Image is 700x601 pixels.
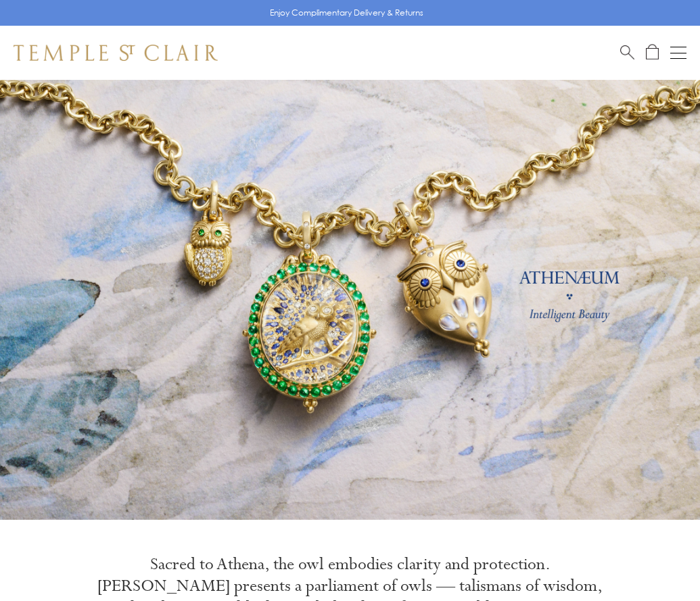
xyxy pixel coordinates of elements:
p: Enjoy Complimentary Delivery & Returns [270,6,423,20]
button: Open navigation [670,45,686,61]
a: Search [620,44,634,61]
img: Temple St. Clair [14,45,218,61]
a: Open Shopping Bag [646,44,659,61]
